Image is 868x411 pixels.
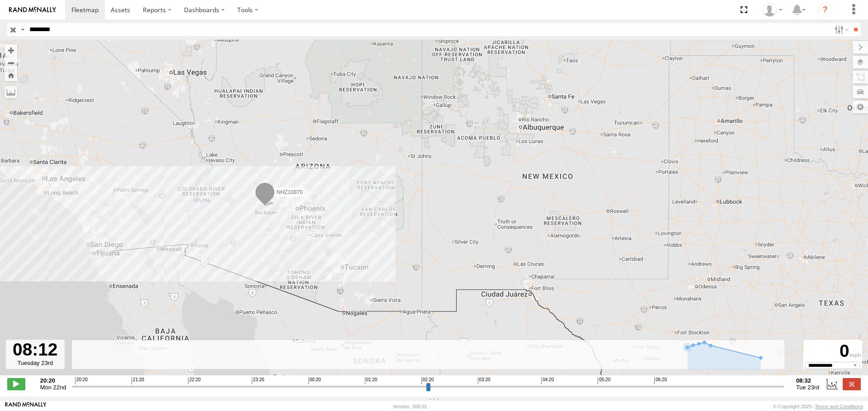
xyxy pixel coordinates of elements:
[40,384,66,391] span: Mon 22nd Sep 2025
[541,377,554,384] span: 04:20
[7,378,25,390] label: Play/Stop
[796,384,819,391] span: Tue 23rd Sep 2025
[365,377,377,384] span: 01:20
[75,377,88,384] span: 20:20
[393,404,427,409] div: Version: 308.01
[805,341,861,362] div: 0
[9,7,56,13] img: rand-logo.svg
[277,189,303,195] span: NHZ10870
[5,69,17,81] button: Zoom Home
[818,3,832,17] i: ?
[5,44,17,56] button: Zoom in
[308,377,321,384] span: 00:20
[759,3,786,17] div: Zulema McIntosch
[654,377,667,384] span: 06:20
[252,377,264,384] span: 23:20
[132,377,144,384] span: 21:20
[831,23,850,36] label: Search Filter Options
[815,404,863,409] a: Terms and Conditions
[5,86,17,98] label: Measure
[796,377,819,384] strong: 08:32
[19,23,26,36] label: Search Query
[853,101,868,113] label: Map Settings
[843,378,861,390] label: Close
[188,377,201,384] span: 22:20
[421,377,434,384] span: 02:20
[478,377,491,384] span: 03:20
[40,377,66,384] strong: 20:20
[598,377,610,384] span: 05:20
[773,404,863,409] div: © Copyright 2025 -
[5,56,17,69] button: Zoom out
[5,402,47,411] a: Visit our Website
